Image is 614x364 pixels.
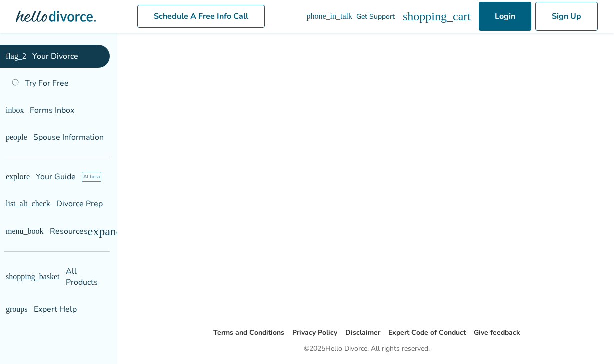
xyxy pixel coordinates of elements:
span: shopping_basket [6,273,60,281]
span: inbox [6,106,24,114]
span: shopping_cart [403,10,471,22]
a: Privacy Policy [292,328,337,337]
li: Give feedback [474,327,520,339]
span: groups [6,305,28,313]
span: AI beta [82,172,101,182]
span: list_alt_check [6,200,50,208]
span: explore [6,173,30,181]
span: phone_in_talk [306,12,352,20]
li: Disclaimer [345,327,380,339]
span: expand_more [88,225,153,237]
span: Resources [6,226,88,237]
span: Get Support [356,12,395,21]
a: phone_in_talkGet Support [306,12,395,21]
a: Sign Up [535,2,598,31]
a: Login [479,2,531,31]
span: menu_book [6,227,44,235]
a: Expert Code of Conduct [388,328,466,337]
span: flag_2 [6,52,26,60]
div: © 2025 Hello Divorce. All rights reserved. [304,343,430,355]
a: Schedule A Free Info Call [137,5,265,28]
a: Terms and Conditions [213,328,284,337]
span: people [6,133,27,141]
span: Forms Inbox [30,105,74,116]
